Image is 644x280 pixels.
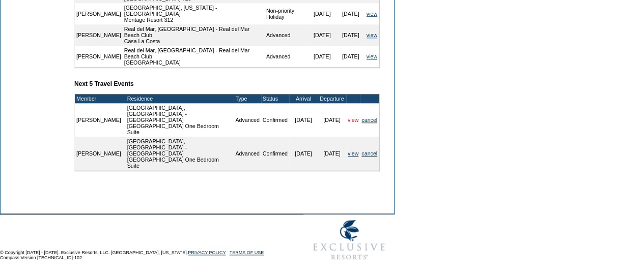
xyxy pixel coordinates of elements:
td: Advanced [265,46,308,67]
a: view [367,53,377,59]
td: [PERSON_NAME] [75,24,123,46]
td: Confirmed [261,103,289,137]
td: [DATE] [289,137,318,170]
td: [DATE] [337,46,365,67]
a: cancel [361,150,377,157]
b: Next 5 Travel Events [74,80,134,87]
td: [DATE] [318,103,346,137]
td: Arrival [289,94,318,103]
a: view [367,32,377,38]
td: Type [234,94,261,103]
td: [DATE] [308,46,337,67]
a: view [348,150,358,157]
td: [DATE] [308,3,337,24]
td: Real del Mar, [GEOGRAPHIC_DATA] - Real del Mar Beach Club [GEOGRAPHIC_DATA] [123,46,265,67]
td: Confirmed [261,137,289,170]
td: [DATE] [318,137,346,170]
td: [PERSON_NAME] [75,103,123,137]
td: [PERSON_NAME] [75,3,123,24]
td: Residence [126,94,234,103]
td: [GEOGRAPHIC_DATA], [US_STATE] - [GEOGRAPHIC_DATA] Montage Resort 312 [123,3,265,24]
td: Status [261,94,289,103]
td: [GEOGRAPHIC_DATA], [GEOGRAPHIC_DATA] - [GEOGRAPHIC_DATA] [GEOGRAPHIC_DATA] One Bedroom Suite [126,103,234,137]
td: Advanced [265,24,308,46]
td: Non-priority Holiday [265,3,308,24]
a: PRIVACY POLICY [188,250,226,255]
td: [DATE] [337,24,365,46]
a: TERMS OF USE [230,250,264,255]
td: [GEOGRAPHIC_DATA], [GEOGRAPHIC_DATA] - [GEOGRAPHIC_DATA] [GEOGRAPHIC_DATA] One Bedroom Suite [126,137,234,170]
td: Advanced [234,137,261,170]
td: Member [75,94,123,103]
td: [DATE] [289,103,318,137]
a: view [348,117,358,123]
img: Exclusive Resorts [303,214,395,265]
td: Real del Mar, [GEOGRAPHIC_DATA] - Real del Mar Beach Club Casa La Costa [123,24,265,46]
td: [DATE] [308,24,337,46]
td: Departure [318,94,346,103]
td: [PERSON_NAME] [75,46,123,67]
a: cancel [361,117,377,123]
td: [PERSON_NAME] [75,137,123,170]
a: view [367,11,377,17]
td: [DATE] [337,3,365,24]
td: Advanced [234,103,261,137]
